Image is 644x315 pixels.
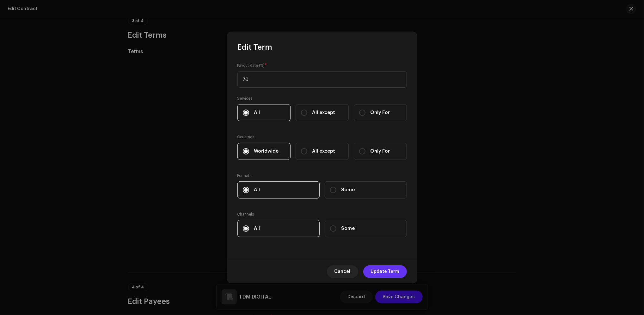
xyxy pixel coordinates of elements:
[341,186,355,193] span: Some
[363,265,407,278] button: Update Term
[237,62,265,69] small: Payout Rate (%)
[254,109,260,116] span: All
[254,186,260,193] span: All
[237,173,252,179] small: Formats
[237,71,407,88] input: Enter a value between 0.00 and 100.00
[312,109,335,116] span: All except
[371,265,399,278] span: Update Term
[312,148,335,155] span: All except
[334,265,351,278] span: Cancel
[341,225,355,232] span: Some
[237,42,273,52] span: Edit Term
[237,211,254,217] small: Channels
[237,134,255,140] small: Countries
[371,148,390,155] span: Only For
[237,95,253,102] small: Services
[254,148,279,155] span: Worldwide
[371,109,390,116] span: Only For
[327,265,358,278] button: Cancel
[254,225,260,232] span: All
